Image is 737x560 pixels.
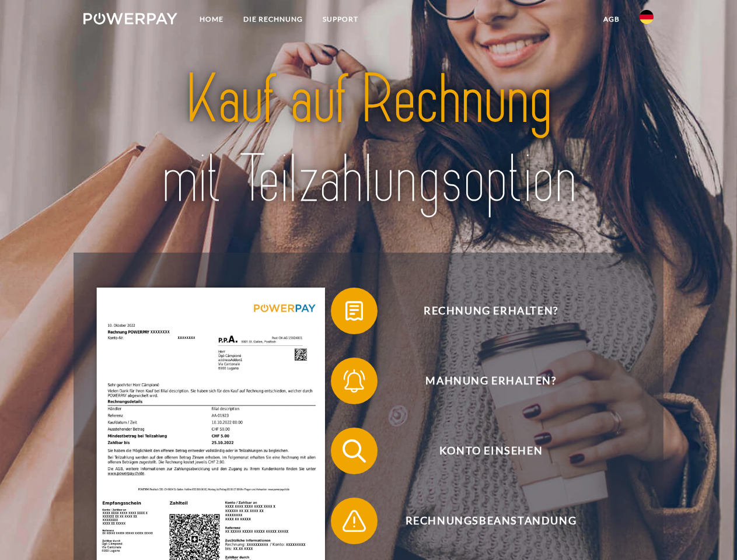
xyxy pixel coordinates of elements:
img: title-powerpay_de.svg [111,56,626,223]
img: logo-powerpay-white.svg [83,13,177,24]
a: SUPPORT [313,9,368,30]
button: Konto einsehen [331,428,634,474]
img: qb_bill.svg [340,296,369,325]
a: Home [190,9,233,30]
img: qb_search.svg [340,436,369,466]
span: Mahnung erhalten? [348,358,634,404]
button: Rechnung erhalten? [331,288,634,334]
span: Rechnung erhalten? [348,288,634,334]
button: Mahnung erhalten? [331,358,634,404]
span: Rechnungsbeanstandung [348,498,634,544]
button: Rechnungsbeanstandung [331,498,634,544]
img: de [640,10,654,24]
a: DIE RECHNUNG [233,9,313,30]
a: agb [593,9,630,30]
span: Konto einsehen [348,428,634,474]
img: qb_warning.svg [340,506,369,535]
img: qb_bell.svg [340,366,369,395]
